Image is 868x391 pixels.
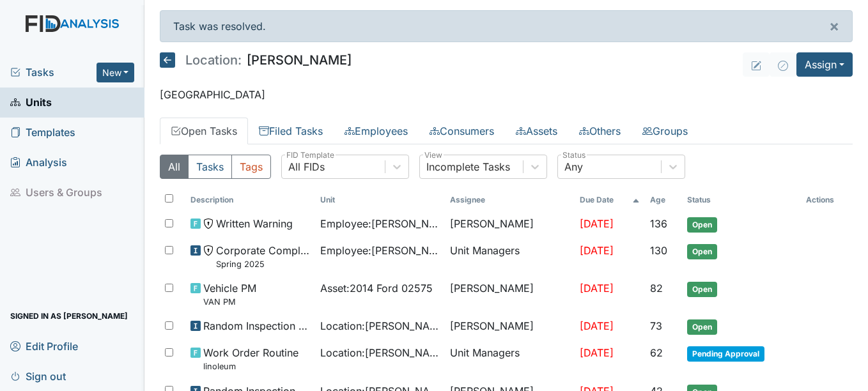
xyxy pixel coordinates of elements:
[564,159,583,174] div: Any
[160,155,189,179] button: All
[320,243,440,258] span: Employee : [PERSON_NAME]
[650,217,667,230] span: 136
[632,118,699,144] a: Groups
[320,280,433,296] span: Asset : 2014 Ford 02575
[801,189,853,211] th: Actions
[165,194,173,203] input: Toggle All Rows Selected
[203,345,298,372] span: Work Order Routine linoleum
[445,340,575,378] td: Unit Managers
[160,10,853,42] div: Task was resolved.
[568,118,632,144] a: Others
[687,217,717,233] span: Open
[505,118,568,144] a: Assets
[10,123,75,142] span: Templates
[829,17,839,35] span: ×
[10,306,128,326] span: Signed in as [PERSON_NAME]
[645,189,682,211] th: Toggle SortBy
[426,159,510,174] div: Incomplete Tasks
[650,244,667,257] span: 130
[445,313,575,340] td: [PERSON_NAME]
[445,238,575,275] td: Unit Managers
[10,366,66,386] span: Sign out
[10,153,67,172] span: Analysis
[445,211,575,238] td: [PERSON_NAME]
[320,216,440,231] span: Employee : [PERSON_NAME]
[650,346,663,359] span: 62
[580,244,614,257] span: [DATE]
[320,345,440,360] span: Location : [PERSON_NAME]
[203,318,310,333] span: Random Inspection for Afternoon
[445,189,575,211] th: Assignee
[315,189,445,211] th: Toggle SortBy
[203,296,256,308] small: VAN PM
[10,336,78,356] span: Edit Profile
[320,318,440,333] span: Location : [PERSON_NAME]
[580,319,614,332] span: [DATE]
[796,52,853,77] button: Assign
[445,275,575,313] td: [PERSON_NAME]
[650,282,663,295] span: 82
[97,63,135,82] button: New
[248,118,334,144] a: Filed Tasks
[682,189,801,211] th: Toggle SortBy
[288,159,325,174] div: All FIDs
[580,217,614,230] span: [DATE]
[160,52,352,68] h5: [PERSON_NAME]
[10,93,52,112] span: Units
[160,118,248,144] a: Open Tasks
[334,118,419,144] a: Employees
[580,282,614,295] span: [DATE]
[580,346,614,359] span: [DATE]
[203,360,298,372] small: linoleum
[203,280,256,308] span: Vehicle PM VAN PM
[687,282,717,297] span: Open
[650,319,662,332] span: 73
[216,216,293,231] span: Written Warning
[216,258,310,270] small: Spring 2025
[687,319,717,335] span: Open
[10,65,97,80] a: Tasks
[687,244,717,259] span: Open
[160,87,853,102] p: [GEOGRAPHIC_DATA]
[419,118,505,144] a: Consumers
[185,189,315,211] th: Toggle SortBy
[185,54,242,66] span: Location:
[816,11,852,42] button: ×
[160,155,271,179] div: Type filter
[687,346,764,362] span: Pending Approval
[188,155,232,179] button: Tasks
[216,243,310,270] span: Corporate Compliance Spring 2025
[231,155,271,179] button: Tags
[575,189,645,211] th: Toggle SortBy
